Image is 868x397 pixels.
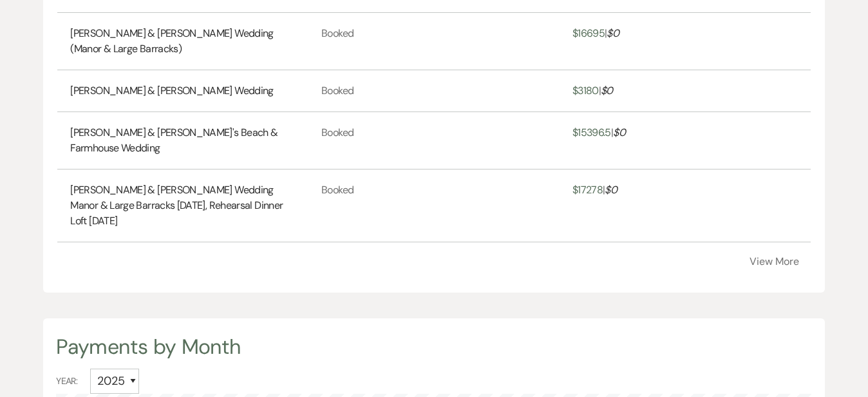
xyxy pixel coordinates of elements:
[308,169,560,242] td: Booked
[750,257,799,267] button: View More
[70,182,296,229] a: [PERSON_NAME] & [PERSON_NAME] Wedding Manor & Large Barracks [DATE], Rehearsal Dinner Loft [DATE]
[572,83,613,99] a: $3180|$0
[613,126,625,139] span: $ 0
[601,84,613,97] span: $ 0
[572,125,625,156] a: $15396.5|$0
[572,182,617,229] a: $17278|$0
[308,112,560,169] td: Booked
[607,26,619,40] span: $ 0
[308,70,560,112] td: Booked
[572,183,603,197] span: $ 17278
[70,125,296,156] a: [PERSON_NAME] & [PERSON_NAME]'s Beach & Farmhouse Wedding
[56,331,811,362] div: Payments by Month
[70,26,296,57] a: [PERSON_NAME] & [PERSON_NAME] Wedding (Manor & Large Barracks)
[308,13,560,70] td: Booked
[56,374,77,388] span: Year:
[572,126,611,139] span: $ 15396.5
[70,83,273,99] a: [PERSON_NAME] & [PERSON_NAME] Wedding
[572,84,599,97] span: $ 3180
[605,183,617,197] span: $ 0
[572,26,619,57] a: $16695|$0
[572,26,605,40] span: $ 16695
